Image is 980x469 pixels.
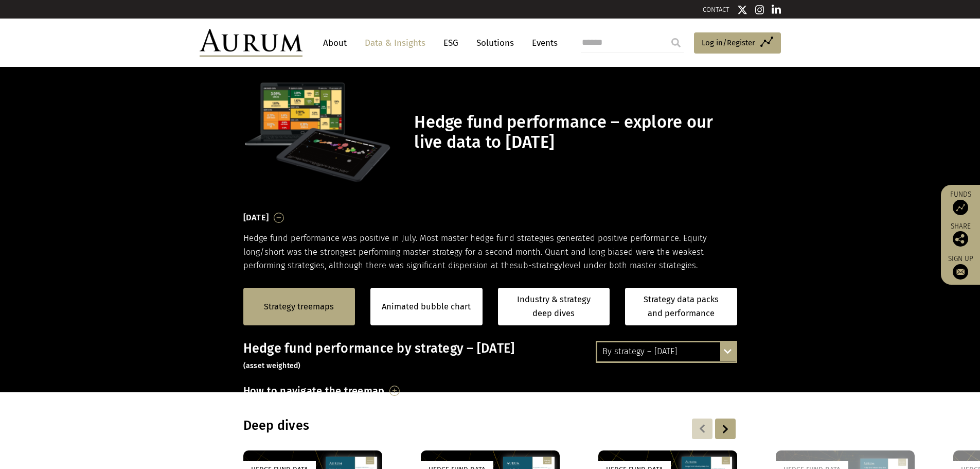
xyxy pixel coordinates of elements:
span: Log in/Register [702,37,755,49]
a: Sign up [946,254,975,280]
a: Solutions [471,33,519,53]
a: ESG [438,33,464,53]
h1: Hedge fund performance – explore our live data to [DATE] [414,112,734,152]
a: Industry & strategy deep dives [498,288,610,325]
a: Log in/Register [694,32,781,54]
a: Strategy data packs and performance [625,288,737,325]
p: Hedge fund performance was positive in July. Most master hedge fund strategies generated positive... [243,232,737,272]
a: About [318,33,352,53]
small: (asset weighted) [243,361,301,370]
img: Linkedin icon [772,5,781,15]
img: Share this post [953,231,968,247]
a: Strategy treemaps [264,300,334,314]
h3: Deep dives [243,418,604,433]
div: Share [946,223,975,247]
a: Funds [946,190,975,215]
h3: How to navigate the treemap [243,382,385,399]
h3: [DATE] [243,210,269,225]
input: Submit [666,32,686,53]
a: CONTACT [703,6,729,13]
a: Animated bubble chart [382,300,471,314]
h3: Hedge fund performance by strategy – [DATE] [243,341,737,372]
img: Access Funds [953,200,968,215]
img: Twitter icon [737,5,747,15]
img: Aurum [200,29,302,57]
span: sub-strategy [514,260,562,270]
img: Instagram icon [755,5,764,15]
a: Data & Insights [360,33,431,53]
div: By strategy – [DATE] [597,342,736,361]
a: Events [527,33,558,53]
img: Sign up to our newsletter [953,264,968,280]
